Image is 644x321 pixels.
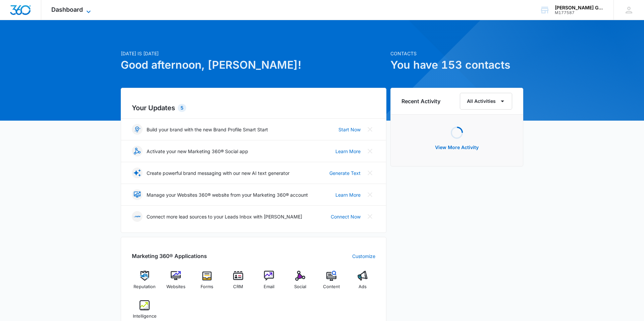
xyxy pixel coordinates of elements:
[365,146,375,156] button: Close
[233,283,243,290] span: CRM
[287,271,313,295] a: Social
[338,126,361,133] a: Start Now
[121,50,386,57] p: [DATE] is [DATE]
[365,189,375,200] button: Close
[147,213,302,220] p: Connect more lead sources to your Leads Inbox with [PERSON_NAME]
[133,283,156,290] span: Reputation
[323,283,340,290] span: Content
[121,57,386,73] h1: Good afternoon, [PERSON_NAME]!
[390,50,523,57] p: Contacts
[365,211,375,222] button: Close
[133,313,157,320] span: Intelligence
[460,93,512,110] button: All Activities
[335,191,361,198] a: Learn More
[319,271,344,295] a: Content
[51,6,83,13] span: Dashboard
[401,97,440,105] h6: Recent Activity
[147,191,308,198] p: Manage your Websites 360® website from your Marketing 360® account
[147,170,289,177] p: Create powerful brand messaging with our new AI text generator
[350,271,375,295] a: Ads
[365,124,375,135] button: Close
[335,148,361,155] a: Learn More
[359,283,367,290] span: Ads
[147,126,268,133] p: Build your brand with the new Brand Profile Smart Start
[132,271,158,295] a: Reputation
[163,271,189,295] a: Websites
[352,253,375,260] a: Customize
[365,168,375,178] button: Close
[256,271,282,295] a: Email
[555,5,604,10] div: account name
[555,10,604,15] div: account id
[147,148,248,155] p: Activate your new Marketing 360® Social app
[331,213,361,220] a: Connect Now
[294,283,306,290] span: Social
[132,252,207,260] h2: Marketing 360® Applications
[194,271,220,295] a: Forms
[264,283,274,290] span: Email
[201,283,213,290] span: Forms
[166,283,185,290] span: Websites
[225,271,251,295] a: CRM
[329,170,361,177] a: Generate Text
[428,139,485,155] button: View More Activity
[178,104,186,112] div: 5
[132,103,375,113] h2: Your Updates
[390,57,523,73] h1: You have 153 contacts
